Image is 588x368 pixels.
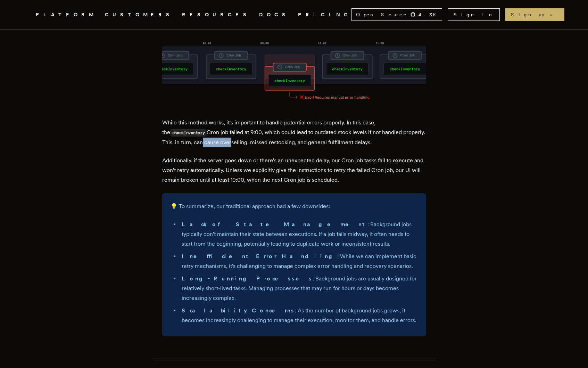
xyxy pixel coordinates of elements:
strong: Inefficient Error Handling [182,253,337,260]
span: Open Source [356,11,407,18]
strong: Scalability Concerns [182,307,295,314]
li: : Background jobs typically don't maintain their state between executions. If a job fails midway,... [180,220,418,249]
strong: Long-Running Processes [182,275,313,282]
strong: Lack of State Management [182,221,367,228]
p: Additionally, if the server goes down or there's an unexpected delay, our Cron job tasks fail to ... [162,156,426,185]
img: Cron jobs tend to be unrealiable in case of failure, requiring a manual intervention with risks o... [162,29,426,107]
button: PLATFORM [36,10,97,19]
a: Sign In [448,8,500,21]
span: → [547,11,559,18]
li: : As the number of background jobs grows, it becomes increasingly challenging to manage their exe... [180,306,418,325]
span: 4.3 K [419,11,440,18]
li: : Background jobs are usually designed for relatively short-lived tasks. Managing processes that ... [180,274,418,303]
p: 💡 To summarize, our traditional approach had a few downsides: [171,202,418,211]
button: RESOURCES [182,10,251,19]
a: CUSTOMERS [105,10,174,19]
a: PRICING [298,10,351,19]
p: While this method works, it's important to handle potential errors properly. In this case, the Cr... [162,118,426,147]
a: DOCS [259,10,290,19]
a: Sign up [505,8,564,21]
li: : While we can implement basic retry mechanisms, it's challenging to manage complex error handlin... [180,252,418,271]
code: checkInventory [170,129,207,137]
